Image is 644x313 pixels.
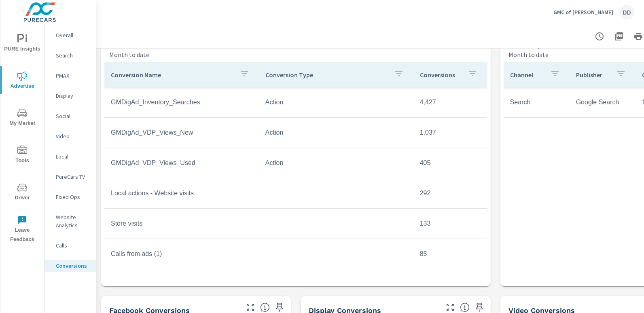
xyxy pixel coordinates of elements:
p: Website Analytics [56,213,89,229]
td: GMDigAd_VDP_Views_New [104,123,259,143]
td: Store visits [104,214,259,234]
td: Action [259,92,413,112]
td: 4,427 [413,92,487,112]
div: PMAX [44,70,96,82]
p: Display [56,92,89,100]
td: Search [504,92,570,112]
td: Action [259,153,413,173]
td: GMDigAd_VDP_Views_Used [104,153,259,173]
span: My Market [3,108,42,128]
div: Social [44,110,96,122]
span: Tools [3,146,42,165]
div: DD [620,5,634,19]
p: Channel [510,71,544,79]
p: Conversion Type [265,71,388,79]
p: Search [56,51,89,59]
div: Display [44,90,96,102]
td: 1,037 [413,123,487,143]
p: Fixed Ops [56,193,89,201]
td: Calls from ads (1) [104,244,259,264]
p: Conversions [420,71,461,79]
p: Publisher [576,71,610,79]
div: Website Analytics [44,211,96,231]
td: Action [259,123,413,143]
p: Calls [56,241,89,250]
span: Display Conversions include Actions, Leads and Unmapped Conversions [460,302,470,312]
p: Overall [56,31,89,39]
span: Leave Feedback [3,215,42,244]
span: Conversions reported by Facebook. [260,302,270,312]
div: Local [44,150,96,163]
p: Social [56,112,89,120]
p: GMC of [PERSON_NAME] [553,8,613,16]
div: Video [44,130,96,142]
p: Conversion Name [111,71,233,79]
td: Google Search [570,92,636,112]
p: PMAX [56,72,89,80]
td: 133 [413,214,487,234]
span: Advertise [3,71,42,91]
div: Search [44,49,96,61]
td: GMDigAd_Inventory_Searches [104,92,259,112]
p: Month to date [508,50,549,59]
div: nav menu [0,24,44,247]
td: 292 [413,183,487,203]
div: Conversions [44,260,96,272]
td: Local actions - Website visits [104,183,259,203]
div: Overall [44,29,96,41]
div: PureCars TV [44,171,96,183]
p: Month to date [109,50,149,59]
td: 405 [413,153,487,173]
p: PureCars TV [56,173,89,181]
div: Fixed Ops [44,191,96,203]
span: PURE Insights [3,34,42,54]
p: Conversions [56,262,89,270]
span: Driver [3,183,42,203]
td: 85 [413,244,487,264]
p: Video [56,132,89,140]
p: Local [56,152,89,161]
div: Calls [44,239,96,252]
